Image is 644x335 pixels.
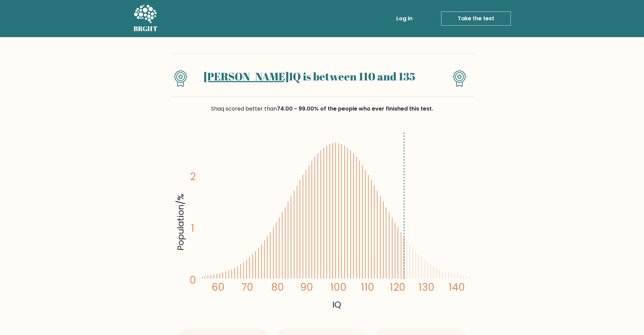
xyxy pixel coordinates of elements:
tspan: 100 [330,280,346,294]
tspan: 2 [190,170,196,184]
a: BRGHT [134,3,158,34]
tspan: 80 [271,280,284,294]
span: 74.00 - 99.00% of the people who ever finished this test. [277,105,433,113]
a: Take the test [441,11,511,26]
tspan: 140 [449,280,465,294]
tspan: 90 [300,280,313,294]
a: [PERSON_NAME] [204,69,289,83]
tspan: 60 [211,280,224,294]
tspan: 0 [190,273,196,287]
tspan: IQ [332,298,341,311]
div: Shaq scored better than [170,105,474,113]
tspan: Population/% [174,194,187,250]
tspan: 70 [241,280,253,294]
h1: IQ is between 110 and 135 [199,70,419,83]
tspan: 110 [361,280,374,294]
tspan: 130 [419,280,434,294]
h5: BRGHT [134,25,158,33]
a: Log in [393,12,415,25]
tspan: 1 [191,221,194,235]
tspan: 120 [389,280,405,294]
